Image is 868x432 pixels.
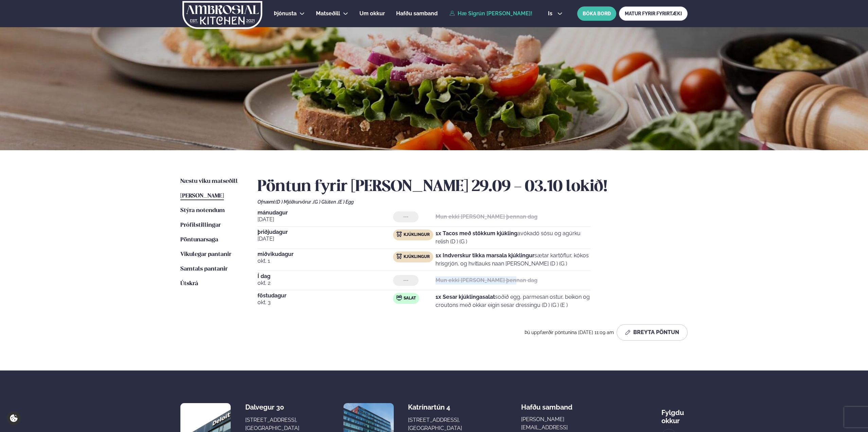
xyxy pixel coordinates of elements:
[313,199,338,205] span: (G ) Glúten ,
[316,10,340,18] a: Matseðill
[396,10,438,17] span: Hafðu samband
[258,274,393,279] span: Í dag
[396,254,402,259] img: chicken.svg
[403,214,408,220] span: ---
[180,207,225,215] a: Stýra notendum
[180,237,218,243] span: Pöntunarsaga
[274,10,297,18] a: Þjónusta
[274,10,297,17] span: Þjónusta
[396,295,402,300] img: salad.svg
[180,236,218,244] a: Pöntunarsaga
[404,296,416,301] span: Salat
[180,208,225,213] span: Stýra notendum
[436,213,537,220] strong: Mun ekki [PERSON_NAME] þennan dag
[436,277,537,283] strong: Mun ekki [PERSON_NAME] þennan dag
[408,403,462,411] div: Katrínartún 4
[258,298,393,307] span: okt. 3
[359,10,385,18] a: Um okkur
[617,324,688,341] button: Breyta Pöntun
[258,279,393,287] span: okt. 2
[449,11,532,17] a: Hæ Sigrún [PERSON_NAME]!
[258,293,393,298] span: föstudagur
[180,266,228,272] span: Samtals pantanir
[403,278,408,283] span: ---
[180,193,224,199] span: [PERSON_NAME]
[7,411,21,425] a: Cookie settings
[258,257,393,265] span: okt. 1
[180,280,198,288] a: Útskrá
[258,229,393,235] span: þriðjudagur
[245,403,299,411] div: Dalvegur 30
[525,330,614,335] span: Þú uppfærðir pöntunina [DATE] 11:09 am
[521,398,572,411] span: Hafðu samband
[436,252,534,259] strong: 1x Indverskur tikka marsala kjúklingur
[436,293,590,309] p: soðið egg, parmesan ostur, beikon og croutons með okkar eigin sesar dressingu (D ) (G ) (E )
[396,231,402,237] img: chicken.svg
[180,252,231,257] span: Vikulegar pantanir
[258,210,393,215] span: mánudagur
[436,294,495,300] strong: 1x Sesar kjúklingasalat
[404,254,430,260] span: Kjúklingur
[436,252,590,268] p: sætar kartöflur, kókos hrísgrjón, og hvítlauks naan [PERSON_NAME] (D ) (G )
[258,235,393,243] span: [DATE]
[359,10,385,17] span: Um okkur
[180,222,221,228] span: Prófílstillingar
[180,281,198,287] span: Útskrá
[258,252,393,257] span: miðvikudagur
[182,1,263,29] img: logo
[436,230,517,237] strong: 1x Tacos með stökkum kjúkling
[258,215,393,224] span: [DATE]
[548,11,554,16] span: is
[338,199,354,205] span: (E ) Egg
[180,265,228,273] a: Samtals pantanir
[436,229,590,246] p: avókadó sósu og agúrku relish (D ) (G )
[180,221,221,229] a: Prófílstillingar
[180,178,238,184] span: Næstu viku matseðill
[276,199,313,205] span: (D ) Mjólkurvörur ,
[404,232,430,238] span: Kjúklingur
[396,10,438,18] a: Hafðu samband
[180,192,224,200] a: [PERSON_NAME]
[258,199,688,205] div: Ofnæmi:
[577,6,616,21] button: BÓKA BORÐ
[661,403,688,425] div: Fylgdu okkur
[543,11,568,16] button: is
[258,177,688,196] h2: Pöntun fyrir [PERSON_NAME] 29.09 - 03.10 lokið!
[619,6,688,21] a: MATUR FYRIR FYRIRTÆKI
[180,177,238,186] a: Næstu viku matseðill
[180,250,231,259] a: Vikulegar pantanir
[316,10,340,17] span: Matseðill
